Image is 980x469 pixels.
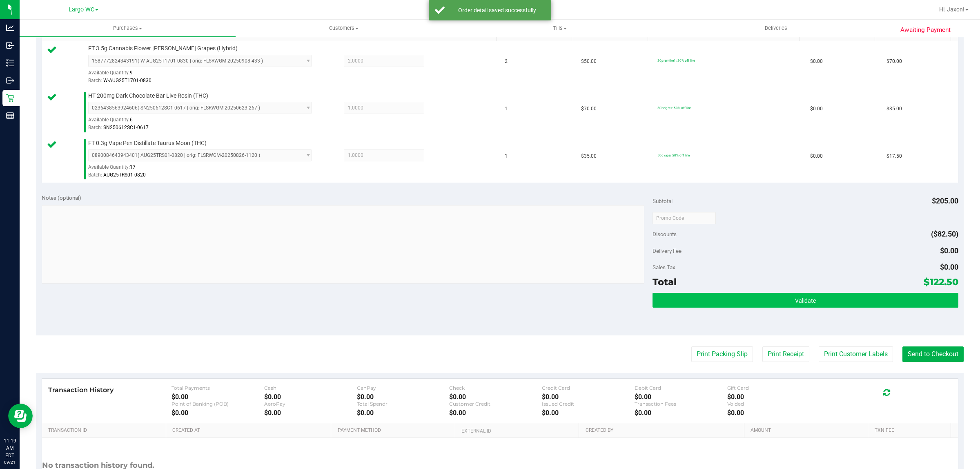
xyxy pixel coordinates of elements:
div: Transaction Fees [635,401,727,407]
span: SN250612SC1-0617 [103,125,149,130]
div: Customer Credit [449,401,542,407]
div: Available Quantity: [88,67,323,83]
div: CanPay [357,385,450,391]
span: $205.00 [932,197,958,205]
span: HT 200mg Dark Chocolate Bar Live Rosin (THC) [88,92,208,100]
span: 1 [505,105,508,113]
span: Batch: [88,172,102,178]
iframe: Resource center [8,404,33,428]
span: $35.00 [886,105,902,113]
span: Notes (optional) [42,194,81,201]
a: Customers [236,20,452,37]
span: Tills [452,25,667,32]
button: Validate [653,293,958,308]
span: 17 [130,164,136,170]
th: External ID [455,423,579,438]
div: $0.00 [635,393,727,401]
p: 11:19 AM EDT [4,437,16,459]
a: Tills [452,20,668,37]
span: Discounts [653,227,677,241]
span: Delivery Fee [653,248,682,254]
div: Check [449,385,542,391]
span: $0.00 [810,58,823,65]
a: Amount [751,427,865,434]
div: $0.00 [727,409,820,417]
span: Batch: [88,78,102,83]
a: Payment Method [338,427,452,434]
a: Created At [172,427,328,434]
div: Total Payments [171,385,264,391]
a: Purchases [20,20,236,37]
span: $17.50 [886,152,902,160]
div: $0.00 [449,393,542,401]
div: Cash [264,385,357,391]
div: Point of Banking (POB) [171,401,264,407]
span: 1 [505,152,508,160]
span: Batch: [88,125,102,130]
span: $122.50 [924,276,958,288]
button: Print Customer Labels [819,346,893,362]
span: $70.00 [886,58,902,65]
span: 50heights: 50% off line [657,106,691,110]
span: Awaiting Payment [900,25,951,35]
span: 9 [130,70,133,76]
input: Promo Code [653,212,716,224]
span: 30premfire1: 30% off line [657,58,695,63]
inline-svg: Analytics [6,24,14,32]
span: 2 [505,58,508,65]
span: Largo WC [69,6,94,13]
div: AeroPay [264,401,357,407]
a: Txn Fee [875,427,948,434]
button: Print Receipt [762,346,809,362]
div: $0.00 [542,393,635,401]
inline-svg: Inventory [6,59,14,67]
a: Transaction ID [48,427,163,434]
inline-svg: Inbound [6,41,14,49]
div: $0.00 [357,409,450,417]
span: $50.00 [581,58,597,65]
span: Hi, Jaxon! [939,6,964,13]
span: $70.00 [581,105,597,113]
span: Purchases [20,25,236,32]
div: $0.00 [542,409,635,417]
span: Total [653,276,677,288]
a: Deliveries [668,20,884,37]
div: Order detail saved successfully [449,6,545,14]
div: $0.00 [449,409,542,417]
div: $0.00 [727,393,820,401]
div: Issued Credit [542,401,635,407]
div: Voided [727,401,820,407]
div: $0.00 [171,393,264,401]
span: FT 3.5g Cannabis Flower [PERSON_NAME] Grapes (Hybrid) [88,45,238,52]
div: Gift Card [727,385,820,391]
span: Subtotal [653,198,673,204]
span: $0.00 [810,152,823,160]
inline-svg: Outbound [6,76,14,85]
span: $0.00 [940,263,958,271]
div: Available Quantity: [88,161,323,177]
div: $0.00 [171,409,264,417]
inline-svg: Retail [6,94,14,102]
span: Customers [236,25,451,32]
div: $0.00 [635,409,727,417]
div: $0.00 [264,393,357,401]
div: Debit Card [635,385,727,391]
div: Credit Card [542,385,635,391]
span: Validate [795,297,816,304]
div: $0.00 [357,393,450,401]
div: Available Quantity: [88,114,323,130]
inline-svg: Reports [6,112,14,120]
a: Created By [586,427,741,434]
span: 50dvape: 50% off line [657,153,690,157]
div: Total Spendr [357,401,450,407]
span: ($82.50) [931,230,958,238]
span: $35.00 [581,152,597,160]
span: 6 [130,117,133,123]
span: Sales Tax [653,264,675,270]
button: Print Packing Slip [691,346,753,362]
span: AUG25TRS01-0820 [103,172,146,178]
span: $0.00 [940,246,958,255]
span: FT 0.3g Vape Pen Distillate Taurus Moon (THC) [88,139,207,147]
button: Send to Checkout [902,346,964,362]
span: Deliveries [754,25,798,32]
